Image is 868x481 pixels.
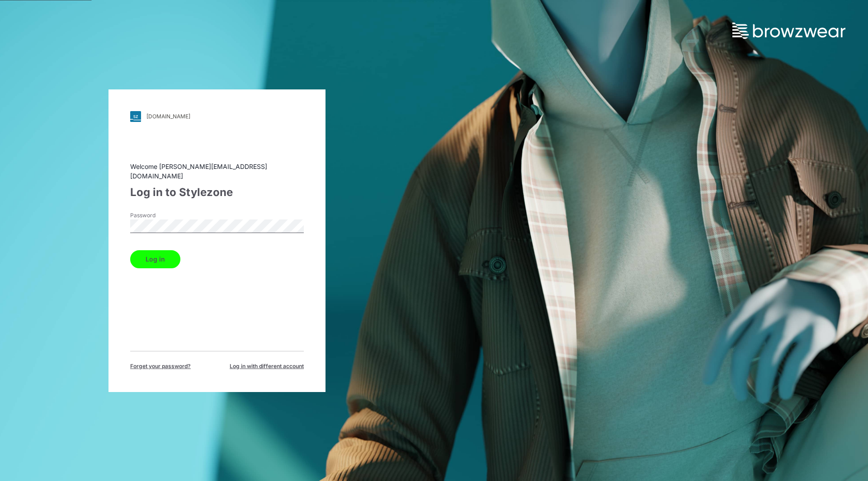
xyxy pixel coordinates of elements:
[130,362,191,370] span: Forget your password?
[230,362,304,370] span: Log in with different account
[130,162,304,181] div: Welcome [PERSON_NAME][EMAIL_ADDRESS][DOMAIN_NAME]
[130,111,141,122] img: svg+xml;base64,PHN2ZyB3aWR0aD0iMjgiIGhlaWdodD0iMjgiIHZpZXdCb3g9IjAgMCAyOCAyOCIgZmlsbD0ibm9uZSIgeG...
[130,250,180,268] button: Log in
[130,111,304,122] a: [DOMAIN_NAME]
[130,184,304,201] div: Log in to Stylezone
[146,113,190,120] div: [DOMAIN_NAME]
[130,211,193,219] label: Password
[732,23,845,39] img: browzwear-logo.73288ffb.svg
